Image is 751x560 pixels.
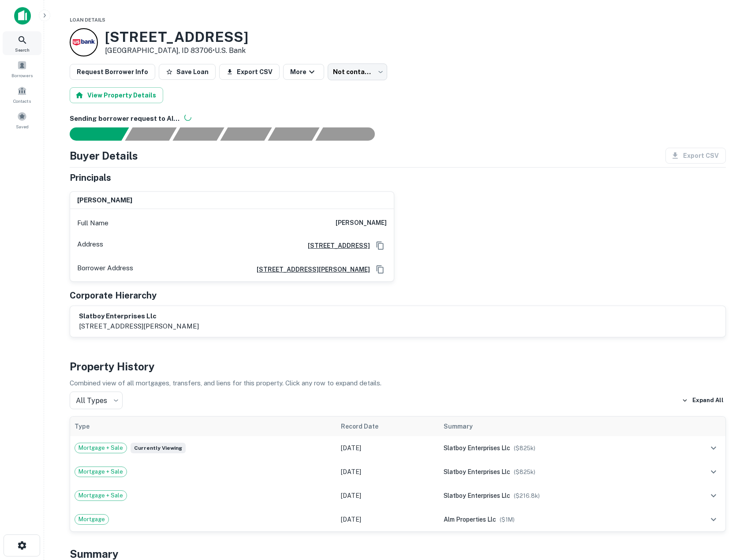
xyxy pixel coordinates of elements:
[680,394,726,407] button: Expand All
[75,467,127,476] span: Mortgage + Sale
[159,64,216,80] button: Save Loan
[301,241,370,250] a: [STREET_ADDRESS]
[14,7,31,25] img: capitalize-icon.png
[13,97,31,105] span: Contacts
[268,127,319,141] div: Principals found, still searching for contact information. This may take time...
[336,436,439,460] td: [DATE]
[336,508,439,531] td: [DATE]
[707,489,751,532] iframe: Chat Widget
[75,491,127,500] span: Mortgage + Sale
[15,46,30,53] span: Search
[3,31,41,55] a: Search
[514,493,540,499] span: ($ 216.8k )
[59,127,125,141] div: Sending borrower request to AI...
[374,239,387,252] button: Copy Address
[316,127,385,141] div: AI fulfillment process complete.
[336,218,387,228] h6: [PERSON_NAME]
[75,515,108,524] span: Mortgage
[374,263,387,276] button: Copy Address
[336,484,439,508] td: [DATE]
[70,171,111,184] h5: Principals
[706,512,721,527] button: expand row
[79,321,199,332] p: [STREET_ADDRESS][PERSON_NAME]
[336,417,439,436] th: Record Date
[131,443,186,453] span: Currently viewing
[70,358,726,374] h4: Property History
[328,63,387,80] div: Not contacted
[79,311,199,321] h6: slatboy enterprises llc
[105,45,248,56] p: [GEOGRAPHIC_DATA], ID 83706 •
[125,127,176,141] div: Your request is received and processing...
[172,127,224,141] div: Documents found, AI parsing details...
[514,469,535,475] span: ($ 825k )
[3,82,41,106] a: Contacts
[336,460,439,484] td: [DATE]
[11,72,33,79] span: Borrowers
[3,57,41,81] a: Borrowers
[444,444,510,452] span: slatboy enterprises llc
[70,64,155,80] button: Request Borrower Info
[77,263,133,276] p: Borrower Address
[70,17,105,22] span: Loan Details
[215,46,246,55] a: U.s. Bank
[70,417,336,436] th: Type
[70,148,138,164] h4: Buyer Details
[439,417,673,436] th: Summary
[514,445,535,452] span: ($ 825k )
[706,464,721,479] button: expand row
[77,195,132,205] h6: [PERSON_NAME]
[3,108,41,132] a: Saved
[500,516,515,523] span: ($ 1M )
[706,488,721,503] button: expand row
[75,444,127,452] span: Mortgage + Sale
[70,289,157,302] h5: Corporate Hierarchy
[444,516,496,523] span: alm properties llc
[444,468,510,475] span: slatboy enterprises llc
[250,265,370,274] a: [STREET_ADDRESS][PERSON_NAME]
[706,441,721,455] button: expand row
[70,378,726,388] p: Combined view of all mortgages, transfers, and liens for this property. Click any row to expand d...
[77,218,108,228] p: Full Name
[70,114,726,124] h6: Sending borrower request to AI...
[77,239,103,252] p: Address
[444,492,510,499] span: slatboy enterprises llc
[70,87,163,103] button: View Property Details
[105,29,248,45] h3: [STREET_ADDRESS]
[220,127,272,141] div: Principals found, AI now looking for contact information...
[16,123,29,130] span: Saved
[219,64,280,80] button: Export CSV
[70,392,123,409] div: All Types
[283,64,324,80] button: More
